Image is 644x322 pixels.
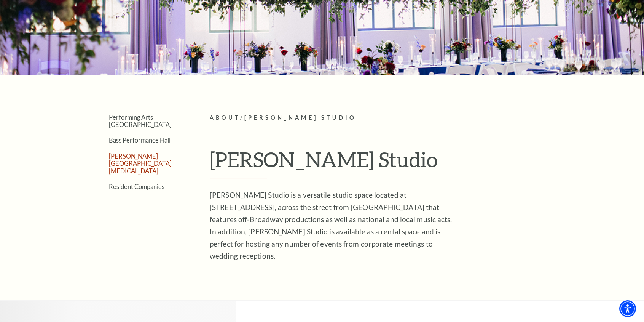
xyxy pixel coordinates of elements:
span: About [210,114,240,121]
p: [PERSON_NAME] Studio is a versatile studio space located at [STREET_ADDRESS], across the street f... [210,189,457,262]
a: Performing Arts [GEOGRAPHIC_DATA] [109,114,172,128]
p: / [210,113,558,123]
a: [PERSON_NAME][GEOGRAPHIC_DATA][MEDICAL_DATA] [109,152,172,175]
a: Resident Companies [109,183,164,190]
div: Accessibility Menu [619,300,636,317]
a: Bass Performance Hall [109,136,171,144]
span: [PERSON_NAME] Studio [244,114,356,121]
h1: [PERSON_NAME] Studio [210,147,558,178]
